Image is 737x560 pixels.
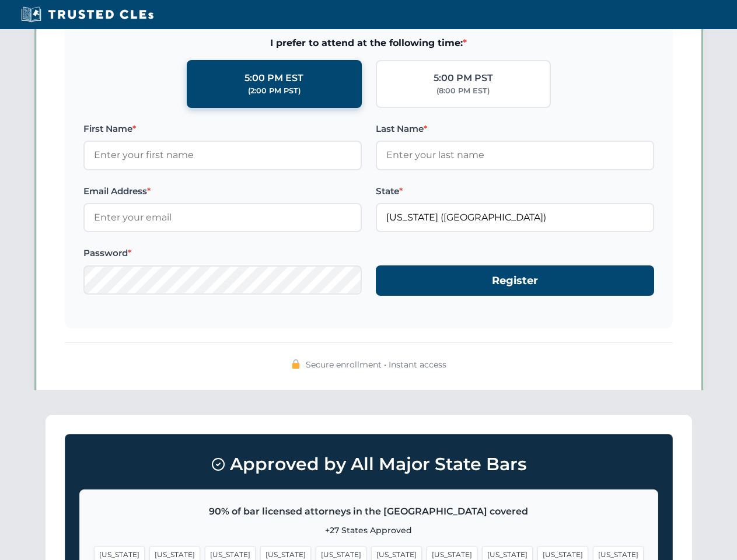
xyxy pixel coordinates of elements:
[248,85,301,97] div: (2:00 PM PST)
[376,141,654,170] input: Enter your last name
[18,6,157,23] img: Trusted CLEs
[83,122,362,136] label: First Name
[83,141,362,170] input: Enter your first name
[436,85,490,97] div: (8:00 PM EST)
[434,71,493,86] div: 5:00 PM PST
[376,122,654,136] label: Last Name
[376,184,654,198] label: State
[83,203,362,232] input: Enter your email
[83,184,362,198] label: Email Address
[83,36,654,51] span: I prefer to attend at the following time:
[94,524,644,537] p: +27 States Approved
[376,265,654,296] button: Register
[291,359,301,369] img: 🔒
[306,358,446,371] span: Secure enrollment • Instant access
[376,203,654,232] input: California (CA)
[94,504,644,519] p: 90% of bar licensed attorneys in the [GEOGRAPHIC_DATA] covered
[83,246,362,260] label: Password
[79,449,658,480] h3: Approved by All Major State Bars
[244,71,303,86] div: 5:00 PM EST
